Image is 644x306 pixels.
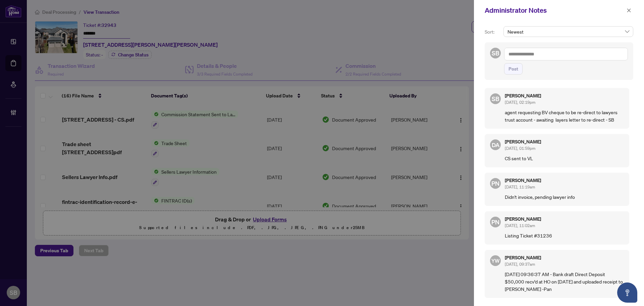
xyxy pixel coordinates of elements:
span: SB [492,48,499,58]
p: Sort: [485,28,501,36]
span: PN [491,179,499,188]
span: [DATE], 11:02am [505,223,535,228]
h5: [PERSON_NAME] [505,93,624,98]
button: Post [504,63,523,75]
span: PN [491,217,499,227]
h5: [PERSON_NAME] [505,217,624,221]
span: [DATE], 11:19am [505,184,535,189]
span: [DATE], 02:19pm [505,100,535,105]
span: SB [492,94,499,103]
h5: [PERSON_NAME] [505,255,624,260]
div: Administrator Notes [485,5,625,15]
span: Newest [507,27,629,37]
p: Didn't invoice, pending lawyer info [505,193,624,201]
span: close [627,8,631,13]
span: YW [491,257,500,265]
p: CS sent to VL [505,155,624,162]
p: agent requesting BV cheque to be re-direct to lawyers trust account - awaiting layers letter to r... [505,108,624,123]
h5: [PERSON_NAME] [505,178,624,183]
span: [DATE], 01:59pm [505,146,535,151]
button: Open asap [617,282,637,303]
span: [DATE], 09:37am [505,262,535,267]
h5: [PERSON_NAME] [505,139,624,144]
p: Listing Ticket #31236 [505,232,624,239]
span: DA [491,140,499,149]
p: [DATE] 09:36:37 AM - Bank draft Direct Deposit $50,000 recv’d at HO on [DATE] and uploaded receip... [505,270,624,293]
